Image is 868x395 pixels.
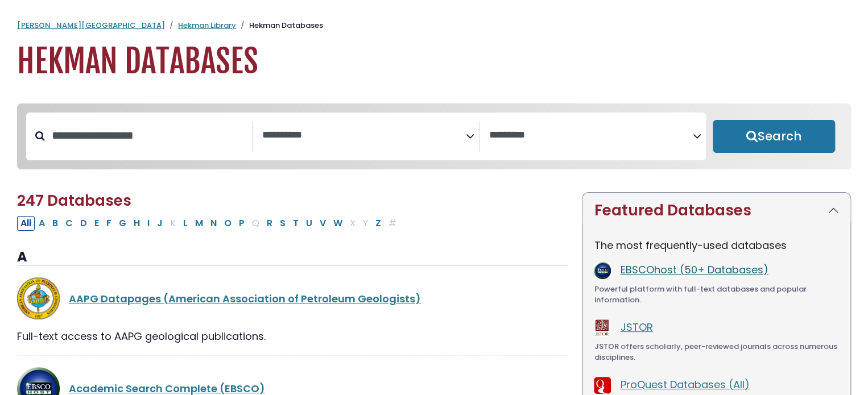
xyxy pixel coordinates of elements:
button: Filter Results R [263,216,276,231]
a: [PERSON_NAME][GEOGRAPHIC_DATA] [17,20,165,31]
button: Filter Results E [91,216,102,231]
textarea: Search [489,130,693,142]
button: Filter Results G [115,216,130,231]
input: Search database by title or keyword [45,126,252,145]
button: Filter Results T [290,216,302,231]
button: Filter Results B [49,216,61,231]
h3: A [17,249,568,266]
div: Alpha-list to filter by first letter of database name [17,215,401,230]
button: Filter Results I [144,216,153,231]
a: AAPG Datapages (American Association of Petroleum Geologists) [69,292,421,306]
button: Filter Results F [103,216,115,231]
button: Filter Results V [316,216,329,231]
a: EBSCOhost (50+ Databases) [620,263,768,277]
div: Powerful platform with full-text databases and popular information. [594,284,839,306]
a: JSTOR [620,320,652,334]
div: Full-text access to AAPG geological publications. [17,329,568,344]
nav: breadcrumb [17,20,851,31]
button: Filter Results O [221,216,235,231]
button: Submit for Search Results [713,120,835,153]
button: Filter Results W [330,216,346,231]
button: Filter Results U [303,216,316,231]
span: 247 Databases [17,190,131,211]
button: All [17,216,35,231]
p: The most frequently-used databases [594,238,839,253]
h1: Hekman Databases [17,43,851,81]
button: Filter Results M [192,216,206,231]
button: Filter Results C [62,216,76,231]
div: JSTOR offers scholarly, peer-reviewed journals across numerous disciplines. [594,341,839,363]
button: Filter Results J [154,216,166,231]
button: Featured Databases [582,193,850,228]
button: Filter Results Z [372,216,385,231]
textarea: Search [262,130,466,142]
nav: Search filters [17,103,851,169]
a: ProQuest Databases (All) [620,377,749,392]
a: Hekman Library [178,20,236,31]
button: Filter Results P [235,216,248,231]
button: Filter Results H [130,216,143,231]
button: Filter Results S [276,216,289,231]
button: Filter Results A [35,216,48,231]
button: Filter Results L [180,216,191,231]
button: Filter Results D [77,216,90,231]
button: Filter Results N [207,216,220,231]
li: Hekman Databases [236,20,323,31]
